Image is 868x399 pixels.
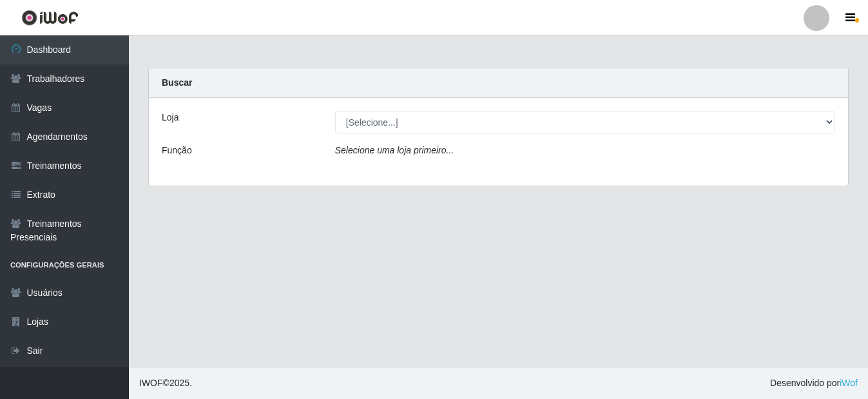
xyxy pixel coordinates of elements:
label: Função [162,144,192,157]
span: © 2025 . [139,376,192,390]
img: CoreUI Logo [21,10,79,26]
label: Loja [162,111,178,124]
span: IWOF [139,378,163,388]
a: iWof [840,378,858,388]
span: Desenvolvido por [770,376,858,390]
i: Selecione uma loja primeiro... [335,145,454,155]
strong: Buscar [162,77,192,88]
